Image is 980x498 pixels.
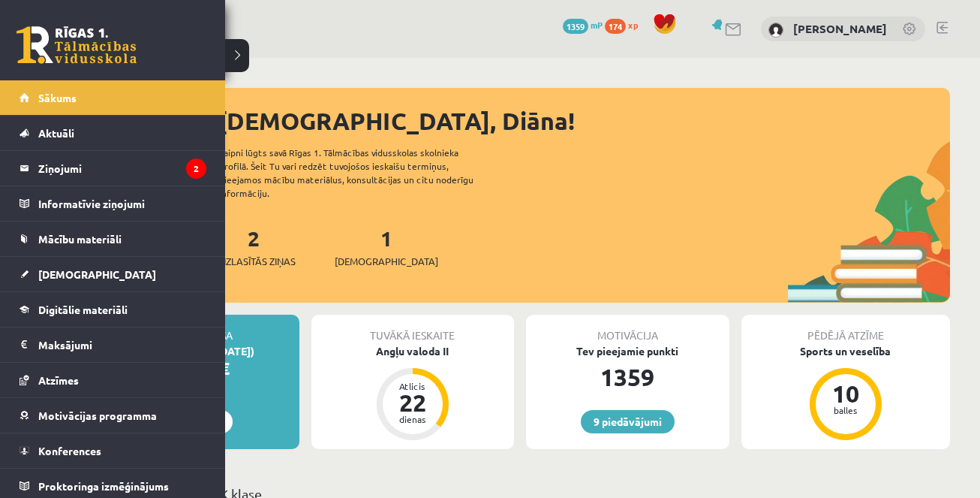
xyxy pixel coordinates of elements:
div: Tev pieejamie punkti [526,343,729,359]
div: Sports un veselība [741,343,951,359]
span: 1359 [563,19,588,34]
span: € [220,358,230,379]
div: dienas [390,415,435,424]
span: [DEMOGRAPHIC_DATA] [335,254,438,269]
a: Digitālie materiāli [20,292,206,327]
span: Neizlasītās ziņas [212,254,296,269]
a: Angļu valoda II Atlicis 22 dienas [311,343,515,442]
div: [DEMOGRAPHIC_DATA], Diāna! [218,103,950,139]
a: Aktuāli [20,116,206,150]
legend: Informatīvie ziņojumi [38,186,206,221]
span: Motivācijas programma [38,409,157,422]
div: Tuvākā ieskaite [311,315,515,343]
div: Pēdējā atzīme [741,315,951,343]
a: Sports un veselība 10 balles [741,343,951,442]
a: Informatīvie ziņojumi [20,186,206,221]
span: Digitālie materiāli [38,303,128,316]
div: 1359 [526,359,729,395]
a: 1[DEMOGRAPHIC_DATA] [335,225,438,269]
div: Motivācija [526,315,729,343]
span: Sākums [38,91,77,104]
div: 22 [390,391,435,415]
a: Atzīmes [20,363,206,397]
a: Sākums [20,80,206,115]
span: Konferences [38,444,101,457]
a: [PERSON_NAME] [793,21,887,36]
a: Mācību materiāli [20,222,206,256]
div: Atlicis [390,382,435,391]
a: 9 piedāvājumi [581,410,675,433]
a: Ziņojumi2 [20,151,206,186]
a: [DEMOGRAPHIC_DATA] [20,257,206,291]
span: mP [591,19,603,31]
span: Mācību materiāli [38,232,122,246]
a: 174 xp [605,19,645,31]
span: Atzīmes [38,373,79,387]
a: Maksājumi [20,327,206,362]
span: Aktuāli [38,126,74,140]
div: balles [823,406,868,415]
span: xp [628,19,638,31]
a: Konferences [20,433,206,468]
span: 174 [605,19,626,34]
div: Angļu valoda II [311,343,515,359]
img: Diāna Abbasova [768,23,783,38]
div: Laipni lūgts savā Rīgas 1. Tālmācības vidusskolas skolnieka profilā. Šeit Tu vari redzēt tuvojošo... [219,146,500,200]
div: 10 [823,382,868,406]
legend: Maksājumi [38,327,206,362]
a: Rīgas 1. Tālmācības vidusskola [17,26,137,64]
span: [DEMOGRAPHIC_DATA] [38,267,156,281]
legend: Ziņojumi [38,151,206,186]
a: Motivācijas programma [20,398,206,433]
a: 2Neizlasītās ziņas [212,225,296,269]
a: 1359 mP [563,19,603,31]
i: 2 [186,158,206,179]
span: Proktoringa izmēģinājums [38,479,169,493]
